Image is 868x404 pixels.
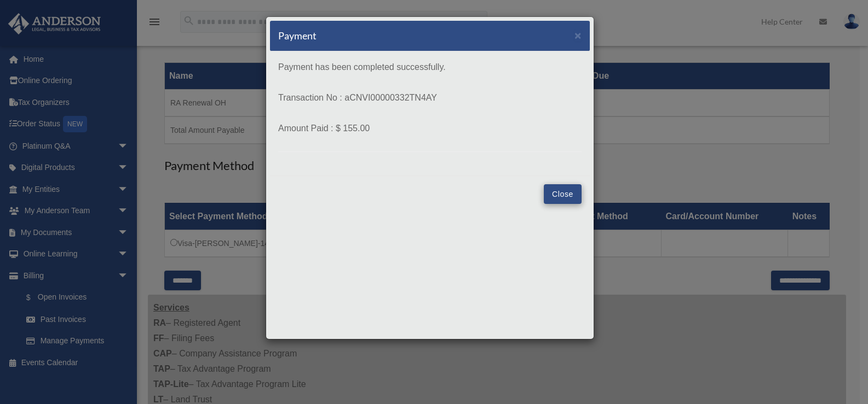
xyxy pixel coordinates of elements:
[574,30,582,41] button: Close
[574,29,582,42] span: ×
[278,29,317,43] h5: Payment
[544,184,582,204] button: Close
[278,60,582,75] p: Payment has been completed successfully.
[278,90,582,106] p: Transaction No : aCNVI00000332TN4AY
[278,121,582,136] p: Amount Paid : $ 155.00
